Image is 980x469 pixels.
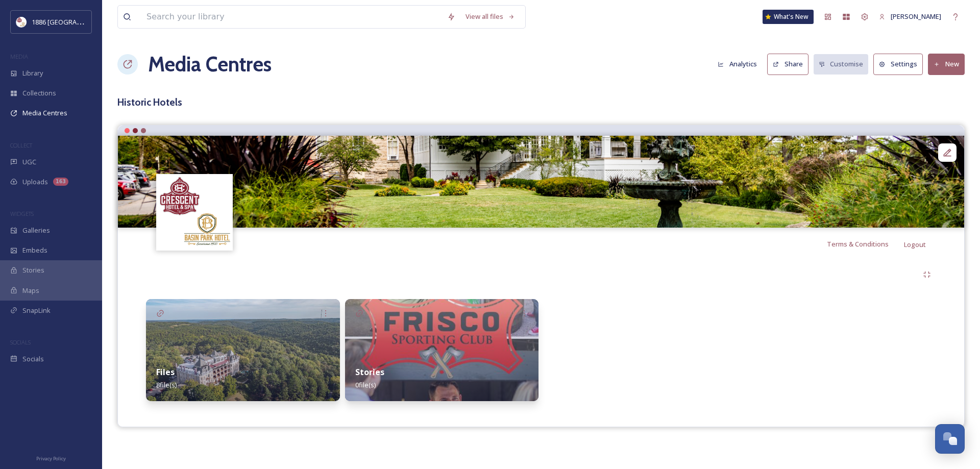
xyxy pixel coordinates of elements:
[10,141,32,149] span: COLLECT
[22,354,44,364] span: Socials
[873,54,928,75] a: Settings
[148,49,272,80] a: Media Centres
[146,299,340,401] img: 9bd3d3c5-90eb-4407-b62e-9690b6604477.jpg
[117,95,965,110] h3: Historic Hotels
[22,88,56,98] span: Collections
[36,455,66,462] span: Privacy Policy
[16,17,27,27] img: logos.png
[22,68,43,78] span: Library
[873,54,923,75] button: Settings
[874,7,946,27] a: [PERSON_NAME]
[22,157,36,167] span: UGC
[22,226,50,235] span: Galleries
[355,380,376,389] span: 0 file(s)
[22,306,51,315] span: SnapLink
[53,178,68,186] div: 163
[763,10,814,24] a: What's New
[713,54,767,74] a: Analytics
[827,238,904,250] a: Terms & Conditions
[827,239,889,249] span: Terms & Conditions
[32,17,112,27] span: 1886 [GEOGRAPHIC_DATA]
[10,210,34,217] span: WIDGETS
[345,299,539,401] img: 8892b66f-1492-46f4-b05f-f79192cd5f56.jpg
[36,452,66,464] a: Privacy Policy
[22,177,48,187] span: Uploads
[118,136,964,228] img: CH Exterior-edit.jpg
[891,12,941,21] span: [PERSON_NAME]
[904,240,926,249] span: Logout
[460,7,520,27] a: View all files
[10,338,31,346] span: SOCIALS
[156,366,175,378] strong: Files
[141,6,442,28] input: Search your library
[22,265,44,275] span: Stories
[935,424,965,454] button: Open Chat
[22,108,67,118] span: Media Centres
[928,54,965,75] button: New
[158,175,232,249] img: logos.png
[10,53,28,60] span: MEDIA
[355,366,384,378] strong: Stories
[767,54,808,75] button: Share
[713,54,762,74] button: Analytics
[22,245,47,255] span: Embeds
[156,380,177,389] span: 8 file(s)
[814,54,869,74] button: Customise
[22,286,39,295] span: Maps
[814,54,874,74] a: Customise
